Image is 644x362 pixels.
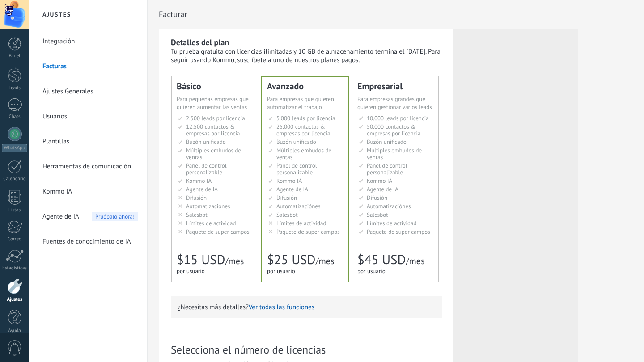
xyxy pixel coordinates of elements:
[315,255,334,267] span: /mes
[367,147,422,161] span: Múltiples embudos de ventas
[186,185,218,193] span: Agente de IA
[249,303,314,311] button: Ver todas las funciones
[276,147,331,161] span: Múltiples embudos de ventas
[171,343,442,357] span: Selecciona el número de licencias
[42,104,138,129] a: Usuarios
[29,29,147,54] li: Integración
[42,204,138,229] a: Agente de IA Pruébalo ahora!
[186,147,241,161] span: Múltiples embudos de ventas
[276,162,317,176] span: Panel de control personalizable
[276,177,302,185] span: Kommo IA
[186,177,212,185] span: Kommo IA
[276,202,321,210] span: Automatizaciónes
[177,82,253,91] div: Básico
[177,251,225,268] span: $15 USD
[42,229,138,254] a: Fuentes de conocimiento de IA
[2,114,28,120] div: Chats
[367,177,392,185] span: Kommo IA
[186,194,207,202] span: Difusión
[29,104,147,129] li: Usuarios
[186,114,245,122] span: 2.500 leads por licencia
[276,219,326,227] span: Límites de actividad
[2,53,28,59] div: Panel
[276,123,330,137] span: 25.000 contactos & empresas por licencia
[42,129,138,154] a: Plantillas
[186,123,240,137] span: 12.500 contactos & empresas por licencia
[367,219,417,227] span: Límites de actividad
[2,265,28,271] div: Estadísticas
[171,47,442,64] div: Tu prueba gratuita con licencias ilimitadas y 10 GB de almacenamiento termina el [DATE]. Para seg...
[2,297,28,303] div: Ajustes
[186,228,250,236] span: Paquete de super campos
[29,179,147,204] li: Kommo IA
[276,185,308,193] span: Agente de IA
[186,138,226,146] span: Buzón unificado
[177,95,249,111] span: Para pequeñas empresas que quieren aumentar las ventas
[42,79,138,104] a: Ajustes Generales
[2,176,28,182] div: Calendario
[2,85,28,91] div: Leads
[367,228,430,236] span: Paquete de super campos
[2,207,28,213] div: Listas
[29,79,147,104] li: Ajustes Generales
[42,154,138,179] a: Herramientas de comunicación
[2,328,28,334] div: Ayuda
[357,251,406,268] span: $45 USD
[367,162,407,176] span: Panel de control personalizable
[42,54,138,79] a: Facturas
[42,29,138,54] a: Integración
[29,129,147,154] li: Plantillas
[367,202,411,210] span: Automatizaciónes
[276,211,298,219] span: Salesbot
[276,114,335,122] span: 5.000 leads por licencia
[2,144,27,152] div: WhatsApp
[357,82,433,91] div: Empresarial
[186,202,230,210] span: Automatizaciónes
[177,267,205,275] span: por usuario
[42,204,79,229] span: Agente de IA
[406,255,424,267] span: /mes
[367,194,387,202] span: Difusión
[225,255,244,267] span: /mes
[29,154,147,179] li: Herramientas de comunicación
[186,211,208,219] span: Salesbot
[159,9,187,19] span: Facturar
[29,54,147,79] li: Facturas
[171,37,229,47] b: Detalles del plan
[186,162,227,176] span: Panel de control personalizable
[92,212,138,221] span: Pruébalo ahora!
[276,194,297,202] span: Difusión
[276,138,316,146] span: Buzón unificado
[367,211,388,219] span: Salesbot
[267,95,334,111] span: Para empresas que quieren automatizar el trabajo
[29,204,147,229] li: Agente de IA
[367,185,398,193] span: Agente de IA
[29,229,147,254] li: Fuentes de conocimiento de IA
[276,228,340,236] span: Paquete de super campos
[357,95,432,111] span: Para empresas grandes que quieren gestionar varios leads
[42,179,138,204] a: Kommo IA
[367,114,429,122] span: 10.000 leads por licencia
[267,267,295,275] span: por usuario
[267,251,315,268] span: $25 USD
[357,267,386,275] span: por usuario
[367,138,407,146] span: Buzón unificado
[2,236,28,242] div: Correo
[186,219,236,227] span: Límites de actividad
[178,303,435,311] p: ¿Necesitas más detalles?
[367,123,420,137] span: 50.000 contactos & empresas por licencia
[267,82,343,91] div: Avanzado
